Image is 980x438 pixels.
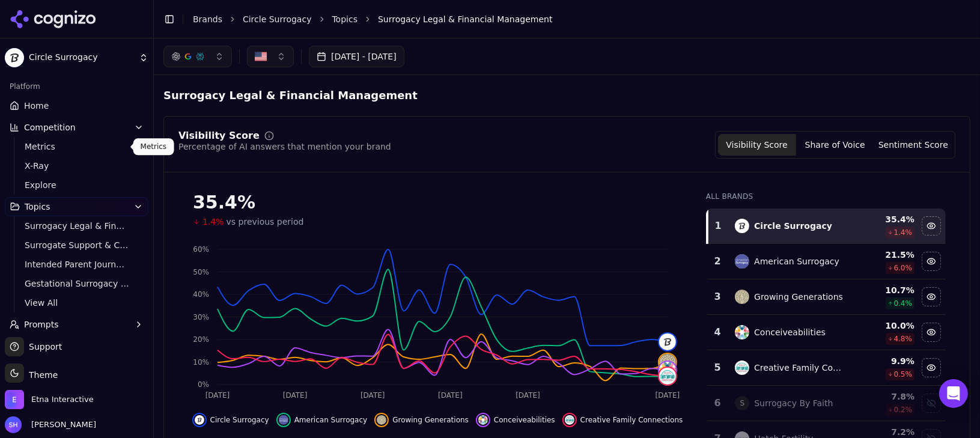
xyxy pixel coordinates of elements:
img: american surrogacy [735,254,749,269]
img: conceiveabilities [659,362,676,379]
a: Intended Parent Journey Coordination [20,256,134,273]
span: Growing Generations [392,415,469,425]
span: Competition [24,121,76,133]
tr: 3growing generationsGrowing Generations10.7%0.4%Hide growing generations data [707,279,946,315]
div: 4 [712,325,723,339]
span: S [735,396,749,410]
span: Circle Surrogacy [29,52,134,63]
img: Circle Surrogacy [5,48,24,67]
button: Topics [5,197,148,216]
img: growing generations [377,415,386,425]
img: Etna Interactive [5,390,24,409]
div: 9.9 % [854,355,915,367]
div: Visibility Score [178,131,260,141]
img: circle surrogacy [735,219,749,233]
div: 35.4% [193,192,682,213]
a: Home [5,96,148,115]
span: Prompts [24,318,59,330]
span: Support [24,341,62,353]
a: Surrogacy Legal & Financial Management [20,217,134,234]
span: Circle Surrogacy [210,415,269,425]
span: Intended Parent Journey Coordination [25,258,129,270]
img: United States [255,50,267,62]
tr: 4conceiveabilitiesConceiveabilities10.0%4.8%Hide conceiveabilities data [707,315,946,350]
div: 35.4 % [854,213,915,225]
button: Visibility Score [718,134,796,156]
button: Hide american surrogacy data [922,252,941,271]
div: American Surrogacy [754,255,839,267]
a: Surrogate Support & Compensation Services [20,237,134,254]
div: Growing Generations [754,291,843,303]
span: Surrogate Support & Compensation Services [25,239,129,251]
div: 7.8 % [854,391,915,403]
span: Etna Interactive [31,394,94,405]
button: Hide growing generations data [374,413,469,427]
div: Circle Surrogacy [754,220,832,232]
div: Conceiveabilities [754,326,826,338]
tspan: [DATE] [205,392,230,400]
span: American Surrogacy [294,415,368,425]
button: Sentiment Score [874,134,952,156]
img: creative family connections [735,360,749,375]
div: 6 [712,396,723,410]
span: 0.4 % [894,299,913,308]
a: Circle Surrogacy [243,13,312,25]
div: 7.2 % [854,426,915,438]
button: Competition [5,118,148,137]
button: Hide growing generations data [922,287,941,306]
span: Creative Family Connections [580,415,683,425]
tr: 5creative family connectionsCreative Family Connections9.9%0.5%Hide creative family connections data [707,350,946,386]
span: Topics [25,201,50,213]
button: Hide circle surrogacy data [922,216,941,236]
div: Surrogacy By Faith [754,397,833,409]
button: Show surrogacy by faith data [922,394,941,413]
img: conceiveabilities [478,415,488,425]
span: 1.4 % [894,228,913,237]
div: 3 [712,290,723,304]
button: Share of Voice [796,134,874,156]
a: Topics [332,13,358,25]
button: Hide conceiveabilities data [922,323,941,342]
div: 21.5 % [854,249,915,261]
tspan: 30% [193,313,209,321]
tspan: 20% [193,335,209,344]
span: Surrogacy Legal & Financial Management [25,220,129,232]
div: Percentage of AI answers that mention your brand [178,141,391,153]
span: Conceiveabilities [494,415,555,425]
span: 0.2 % [894,405,913,415]
a: Explore [20,177,134,193]
button: Open user button [5,416,96,433]
div: 5 [712,360,723,375]
span: 1.4% [202,216,224,228]
img: growing generations [735,290,749,304]
span: Surrogacy Legal & Financial Management [378,13,553,25]
img: Shawn Hall [5,416,22,433]
tspan: [DATE] [283,392,308,400]
nav: breadcrumb [193,13,946,25]
span: Explore [25,179,129,191]
span: Metrics [25,141,129,153]
button: Prompts [5,315,148,334]
img: circle surrogacy [195,415,204,425]
button: Hide creative family connections data [922,358,941,377]
img: circle surrogacy [659,333,676,350]
img: creative family connections [565,415,574,425]
img: conceiveabilities [735,325,749,339]
tspan: 60% [193,245,209,254]
tr: 1circle surrogacyCircle Surrogacy35.4%1.4%Hide circle surrogacy data [707,208,946,244]
span: Home [24,100,49,112]
button: Hide creative family connections data [562,413,683,427]
tspan: [DATE] [516,392,540,400]
p: Metrics [141,142,167,151]
span: 6.0 % [894,263,913,273]
span: Theme [24,370,58,380]
span: 0.5 % [894,370,913,379]
tspan: 10% [193,358,209,367]
tr: 2american surrogacyAmerican Surrogacy21.5%6.0%Hide american surrogacy data [707,244,946,279]
tspan: 50% [193,268,209,276]
button: Hide conceiveabilities data [476,413,555,427]
div: 10.7 % [854,284,915,296]
div: All Brands [706,192,946,201]
button: [DATE] - [DATE] [309,46,404,67]
div: 1 [713,219,723,233]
